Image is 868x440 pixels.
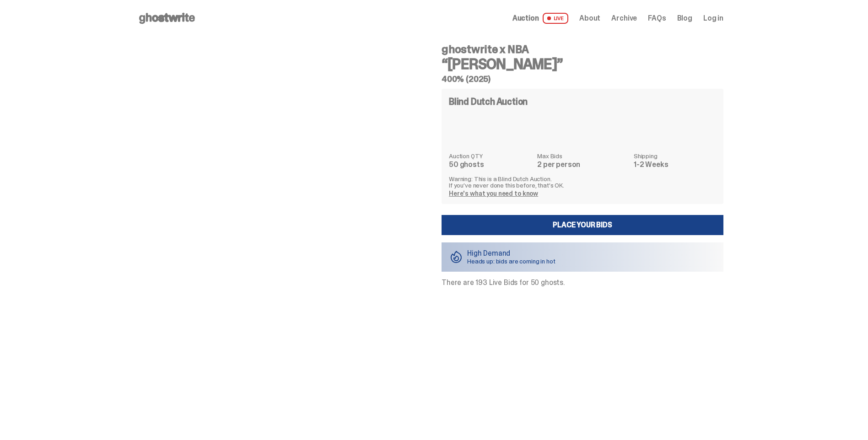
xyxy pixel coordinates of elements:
a: Log in [703,15,723,22]
dd: 1-2 Weeks [634,161,716,168]
dd: 2 per person [537,161,628,168]
p: There are 193 Live Bids for 50 ghosts. [442,279,723,286]
dt: Max Bids [537,153,628,159]
p: Heads up: bids are coming in hot [467,258,555,264]
dt: Auction QTY [449,153,532,159]
p: Warning: This is a Blind Dutch Auction. If you’ve never done this before, that’s OK. [449,176,716,188]
h4: Blind Dutch Auction [449,97,528,106]
a: Blog [677,15,692,22]
h3: “[PERSON_NAME]” [442,57,723,71]
p: High Demand [467,250,555,257]
a: Place your Bids [442,215,723,235]
h5: 400% (2025) [442,75,723,83]
span: Auction [512,15,539,22]
a: Archive [611,15,637,22]
a: FAQs [648,15,666,22]
a: Here's what you need to know [449,189,538,198]
a: Auction LIVE [512,13,568,24]
h4: ghostwrite x NBA [442,44,723,55]
dd: 50 ghosts [449,161,532,168]
dt: Shipping [634,153,716,159]
a: About [579,15,600,22]
span: LIVE [543,13,569,24]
